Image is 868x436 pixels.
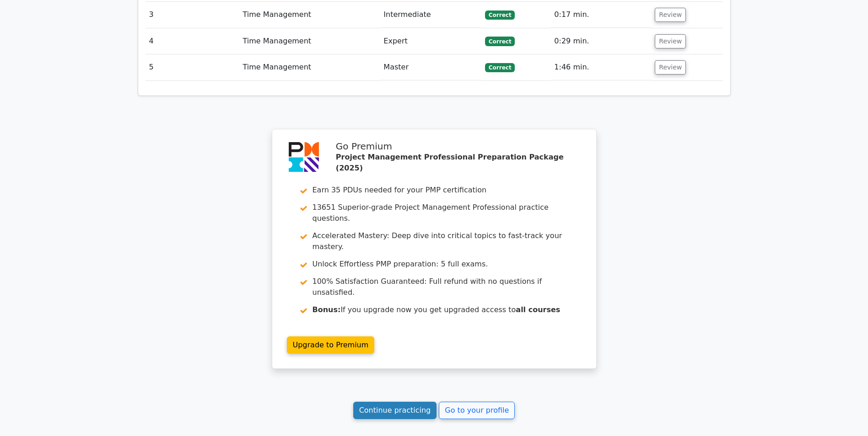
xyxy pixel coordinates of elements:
a: Go to your profile [439,402,515,419]
td: Expert [380,28,481,54]
td: 1:46 min. [550,54,651,80]
td: 0:17 min. [550,2,651,28]
td: Master [380,54,481,80]
td: Time Management [239,54,380,80]
span: Correct [485,37,515,46]
button: Review [655,60,686,74]
td: 5 [146,54,239,80]
span: Correct [485,11,515,20]
td: Time Management [239,2,380,28]
button: Review [655,8,686,22]
button: Review [655,34,686,48]
a: Continue practicing [353,402,437,419]
a: Upgrade to Premium [287,336,375,354]
span: Correct [485,63,515,72]
td: 4 [146,28,239,54]
td: Intermediate [380,2,481,28]
td: 0:29 min. [550,28,651,54]
td: 3 [146,2,239,28]
td: Time Management [239,28,380,54]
